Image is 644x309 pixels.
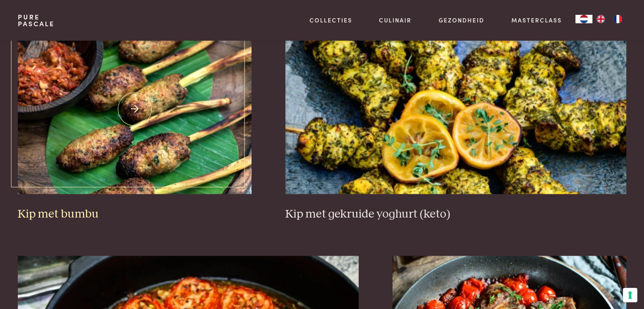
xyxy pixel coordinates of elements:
ul: Language list [592,15,626,23]
a: Kip met bumbu Kip met bumbu [18,25,252,222]
a: PurePascale [18,14,55,27]
a: EN [592,15,609,23]
img: Kip met bumbu [18,25,252,194]
div: Language [575,15,592,23]
img: Kip met gekruide yoghurt (keto) [285,25,626,194]
a: FR [609,15,626,23]
a: Kip met gekruide yoghurt (keto) Kip met gekruide yoghurt (keto) [285,25,626,222]
a: Culinair [379,16,412,25]
h3: Kip met bumbu [18,207,252,222]
a: Gezondheid [439,16,484,25]
h3: Kip met gekruide yoghurt (keto) [285,207,626,222]
button: Uw voorkeuren voor toestemming voor trackingtechnologieën [623,288,637,302]
a: Collecties [310,16,352,25]
aside: Language selected: Nederlands [575,15,626,23]
a: NL [575,15,592,23]
a: Masterclass [511,16,562,25]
